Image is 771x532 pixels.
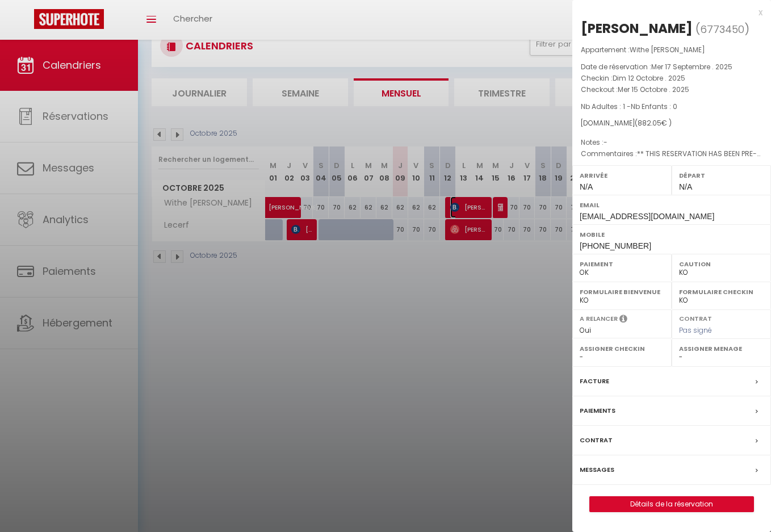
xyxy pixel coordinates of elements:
span: ( € ) [635,118,672,128]
span: ( ) [695,21,749,37]
label: Contrat [679,314,712,321]
span: Mer 15 Octobre . 2025 [618,85,689,94]
p: Commentaires : [581,148,762,160]
label: Assigner Menage [679,343,764,354]
label: Formulaire Checkin [679,286,764,298]
div: [DOMAIN_NAME] [581,118,762,129]
label: Contrat [580,434,613,446]
span: Nb Enfants : 0 [631,102,677,111]
span: Withe [PERSON_NAME] [630,45,705,55]
div: x [572,6,762,19]
i: Sélectionner OUI si vous souhaiter envoyer les séquences de messages post-checkout [619,314,627,326]
a: Détails de la réservation [590,497,753,512]
label: Facture [580,375,609,387]
label: Formulaire Bienvenue [580,286,664,298]
label: Mobile [580,229,764,240]
p: Checkout : [581,84,762,95]
button: Détails de la réservation [589,496,754,512]
label: Email [580,199,764,211]
p: Checkin : [581,73,762,84]
p: Notes : [581,137,762,148]
span: Nb Adultes : 1 - [581,102,677,111]
span: N/A [679,182,692,191]
label: Assigner Checkin [580,343,664,354]
label: Départ [679,170,764,181]
p: Date de réservation : [581,61,762,73]
p: Appartement : [581,44,762,56]
label: Caution [679,258,764,270]
label: Paiements [580,405,615,417]
div: [PERSON_NAME] [581,19,693,37]
label: Messages [580,464,614,476]
span: Dim 12 Octobre . 2025 [613,73,685,83]
span: N/A [580,182,593,191]
span: - [604,137,607,147]
span: 882.05 [638,118,661,128]
span: [EMAIL_ADDRESS][DOMAIN_NAME] [580,212,714,221]
span: 6773450 [700,22,744,36]
label: Arrivée [580,170,664,181]
span: Mer 17 Septembre . 2025 [651,62,732,72]
label: Paiement [580,258,664,270]
span: [PHONE_NUMBER] [580,241,651,250]
label: A relancer [580,314,618,324]
span: Pas signé [679,325,712,335]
